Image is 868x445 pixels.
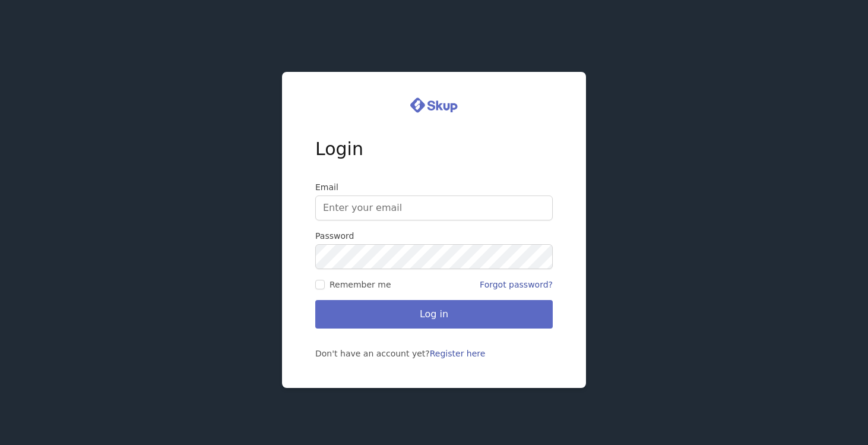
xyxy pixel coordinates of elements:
[315,300,553,329] button: Log in
[330,279,391,291] span: Remember me
[430,349,486,358] a: Register here
[315,280,325,289] input: Remember me
[315,195,553,220] input: Enter your email
[315,230,553,242] label: Password
[315,181,553,193] label: Email
[410,96,458,115] img: logo.svg
[315,138,553,181] h1: Login
[315,348,553,359] div: Don't have an account yet?
[480,280,553,289] a: Forgot password?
